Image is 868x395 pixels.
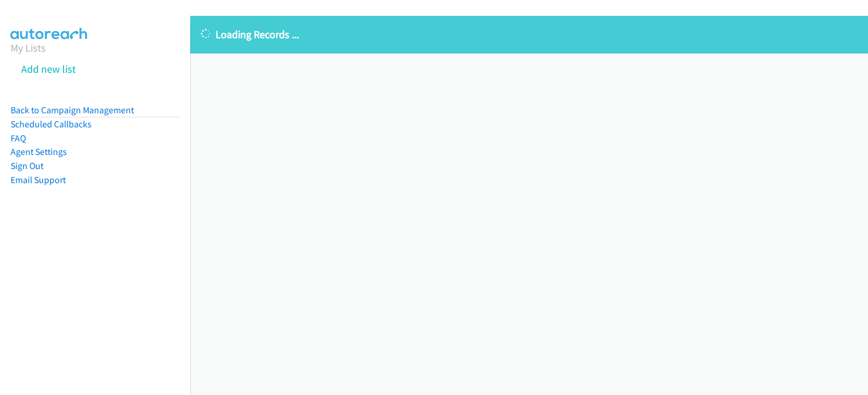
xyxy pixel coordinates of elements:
[201,26,857,42] p: Loading Records ...
[11,41,46,55] a: My Lists
[11,104,134,116] a: Back to Campaign Management
[11,146,67,157] a: Agent Settings
[11,174,66,185] a: Email Support
[11,119,92,130] a: Scheduled Callbacks
[21,62,76,76] a: Add new list
[11,133,26,144] a: FAQ
[11,160,43,171] a: Sign Out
